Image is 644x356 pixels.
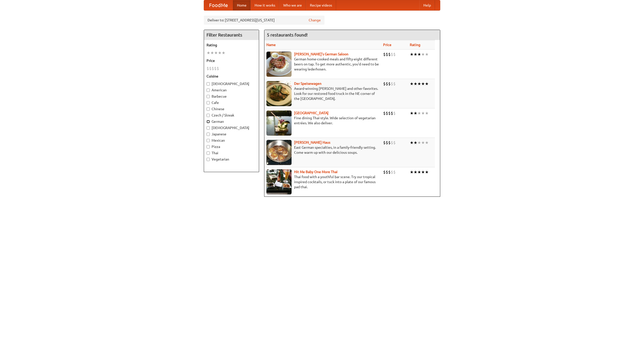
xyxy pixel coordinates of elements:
li: $ [383,81,386,87]
input: American [207,89,210,92]
p: Fine dining Thai-style. Wide selection of vegetarian entrées. We also deliver. [266,115,379,126]
p: East German specialties, in a family-friendly setting. Come warm up with our delicious soups. [266,145,379,155]
input: Cafe [207,101,210,104]
li: ★ [214,50,218,56]
label: [DEMOGRAPHIC_DATA] [207,125,256,130]
li: $ [391,81,393,87]
li: $ [383,169,386,175]
a: [PERSON_NAME]'s German Saloon [294,52,348,56]
li: ★ [414,81,417,87]
li: ★ [410,52,414,57]
li: $ [386,110,388,116]
li: ★ [425,52,429,57]
a: Price [383,43,391,47]
li: $ [388,140,391,145]
li: $ [391,110,393,116]
li: ★ [417,81,421,87]
input: [DEMOGRAPHIC_DATA] [207,82,210,86]
li: ★ [425,81,429,87]
li: $ [388,52,391,57]
a: FoodMe [204,0,233,10]
label: Chinese [207,106,256,111]
li: $ [386,52,388,57]
li: $ [388,169,391,175]
li: ★ [417,140,421,145]
a: Rating [410,43,420,47]
li: ★ [410,140,414,145]
li: ★ [417,52,421,57]
li: $ [209,66,212,71]
li: ★ [414,140,417,145]
img: kohlhaus.jpg [266,140,292,165]
li: $ [386,169,388,175]
img: esthers.jpg [266,52,292,77]
li: $ [386,140,388,145]
a: How it works [251,0,279,10]
img: babythai.jpg [266,169,292,194]
img: satay.jpg [266,110,292,136]
a: Der Speisewagen [294,82,321,86]
a: Recipe videos [306,0,336,10]
label: German [207,119,256,124]
li: $ [212,66,214,71]
a: [GEOGRAPHIC_DATA] [294,111,329,115]
li: $ [386,81,388,87]
li: $ [393,140,396,145]
input: Mexican [207,139,210,142]
h5: Cuisine [207,74,256,79]
li: ★ [421,110,425,116]
input: Pizza [207,145,210,148]
input: Barbecue [207,95,210,98]
li: ★ [210,50,214,56]
li: $ [393,169,396,175]
a: Home [233,0,251,10]
input: Chinese [207,107,210,111]
input: [DEMOGRAPHIC_DATA] [207,126,210,130]
input: Thai [207,151,210,155]
label: Vegetarian [207,157,256,162]
li: ★ [425,140,429,145]
h5: Price [207,58,256,63]
input: Czech / Slovak [207,114,210,117]
li: $ [388,110,391,116]
li: $ [214,66,217,71]
li: $ [383,110,386,116]
a: Who we are [279,0,306,10]
li: $ [393,52,396,57]
a: Change [309,18,321,23]
li: ★ [414,169,417,175]
input: Vegetarian [207,158,210,161]
li: $ [393,110,396,116]
li: ★ [410,81,414,87]
img: speisewagen.jpg [266,81,292,106]
label: American [207,88,256,93]
label: Barbecue [207,94,256,99]
li: $ [393,81,396,87]
li: $ [383,140,386,145]
label: [DEMOGRAPHIC_DATA] [207,81,256,86]
a: Hit Me Baby One More Thai [294,170,338,174]
label: Czech / Slovak [207,113,256,118]
li: $ [391,169,393,175]
h4: Filter Restaurants [204,30,259,40]
li: ★ [425,169,429,175]
p: Thai food with a youthful bar scene. Try our tropical inspired cocktails, or tuck into a plate of... [266,174,379,189]
a: Name [266,43,276,47]
li: ★ [421,81,425,87]
a: Help [419,0,435,10]
div: Deliver to: [STREET_ADDRESS][US_STATE] [204,16,325,25]
li: ★ [414,110,417,116]
a: [PERSON_NAME] Haus [294,140,330,144]
li: $ [217,66,219,71]
p: German home-cooked meals and fifty-eight different beers on tap. To get more authentic, you'd nee... [266,57,379,72]
ng-pluralize: 5 restaurants found! [267,32,308,37]
li: ★ [417,110,421,116]
label: Cafe [207,100,256,105]
input: German [207,120,210,123]
label: Thai [207,150,256,155]
li: $ [388,81,391,87]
